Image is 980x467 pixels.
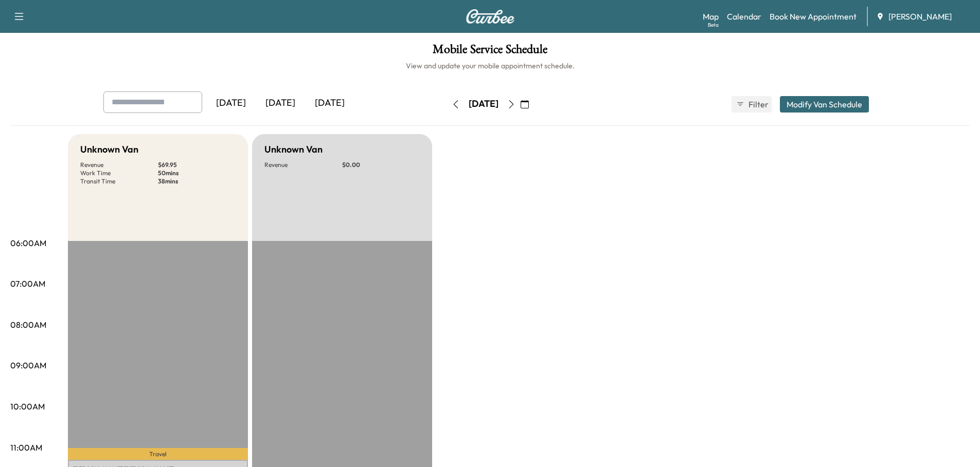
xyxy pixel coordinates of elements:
p: 09:00AM [10,359,46,371]
p: Transit Time [80,177,158,185]
div: [DATE] [256,91,305,115]
p: Work Time [80,169,158,177]
p: Revenue [80,161,158,169]
a: Calendar [727,10,761,23]
button: Modify Van Schedule [780,96,869,113]
h5: Unknown Van [80,142,138,157]
p: $ 69.95 [158,161,236,169]
a: MapBeta [703,10,719,23]
p: 10:00AM [10,400,45,413]
img: Curbee Logo [466,9,515,24]
div: [DATE] [305,91,354,115]
span: Filter [749,98,767,110]
a: Book New Appointment [770,10,857,23]
div: [DATE] [469,98,498,110]
h1: Mobile Service Schedule [10,43,970,61]
h6: View and update your mobile appointment schedule. [10,61,970,71]
p: Travel [68,448,248,460]
p: $ 0.00 [342,161,420,169]
p: 38 mins [158,177,236,185]
p: 08:00AM [10,319,46,331]
h5: Unknown Van [264,142,323,157]
span: [PERSON_NAME] [888,10,952,23]
p: 11:00AM [10,441,42,454]
p: 50 mins [158,169,236,177]
div: [DATE] [206,91,256,115]
p: 06:00AM [10,237,46,249]
div: Beta [708,21,719,29]
p: 07:00AM [10,277,45,290]
button: Filter [732,96,772,113]
p: Revenue [264,161,342,169]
